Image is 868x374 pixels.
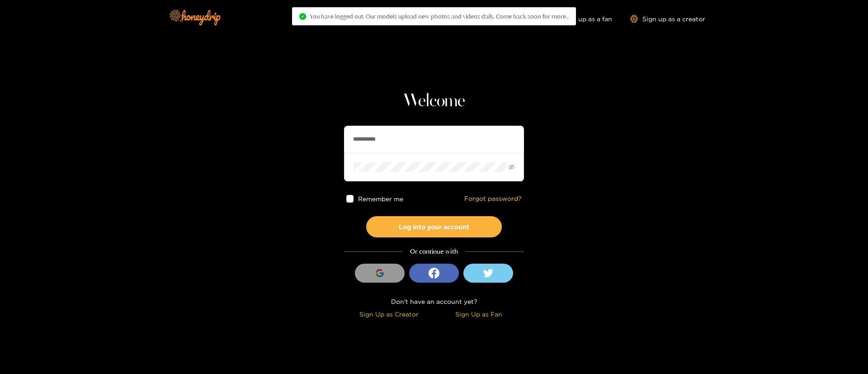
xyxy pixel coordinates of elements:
span: Remember me [359,195,404,202]
div: Don't have an account yet? [344,296,524,307]
span: check-circle [299,13,306,20]
div: Or continue with [344,246,524,257]
button: Log into your account [366,216,502,237]
h1: Welcome [344,90,524,112]
span: You have logged out. Our models upload new photos and videos daily. Come back soon for more.. [310,13,569,20]
span: eye-invisible [509,164,514,170]
a: Sign up as a creator [630,15,705,23]
div: Sign Up as Creator [346,309,432,319]
a: Forgot password? [464,195,522,203]
a: Sign up as a fan [550,15,612,23]
div: Sign Up as Fan [436,309,522,319]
